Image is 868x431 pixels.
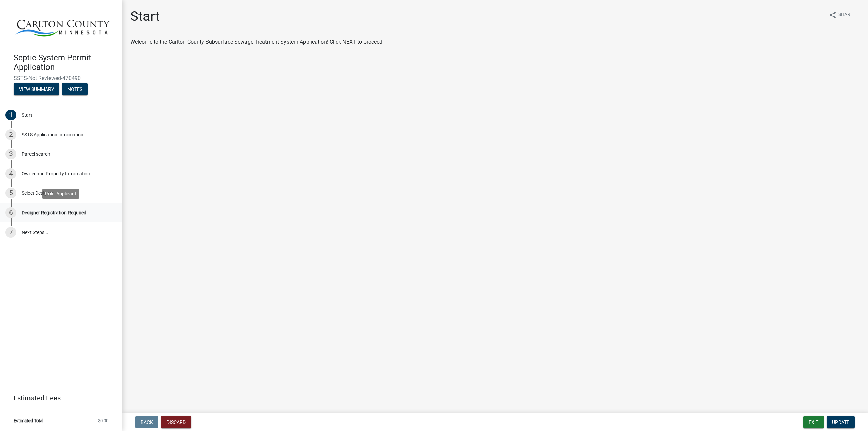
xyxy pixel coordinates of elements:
[803,416,824,428] button: Exit
[5,129,16,140] div: 2
[832,419,849,425] span: Update
[5,149,16,159] div: 3
[22,191,54,195] div: Select Designer
[22,113,32,117] div: Start
[22,210,86,215] div: Designer Registration Required
[14,53,117,73] h4: Septic System Permit Application
[141,419,153,425] span: Back
[14,75,108,81] span: SSTS-Not Reviewed-470490
[130,38,860,46] div: Welcome to the Carlton County Subsurface Sewage Treatment System Application! Click NEXT to proceed.
[62,87,88,92] wm-modal-confirm: Notes
[5,168,16,179] div: 4
[98,418,108,423] span: $0.00
[823,8,859,21] button: shareShare
[130,8,160,24] h1: Start
[838,11,853,19] span: Share
[135,416,158,428] button: Back
[5,110,16,120] div: 1
[827,416,855,428] button: Update
[829,11,837,19] i: share
[14,87,59,92] wm-modal-confirm: Summary
[14,83,59,95] button: View Summary
[5,188,16,198] div: 5
[22,152,50,156] div: Parcel search
[22,132,83,137] div: SSTS Application Information
[62,83,88,95] button: Notes
[5,227,16,238] div: 7
[14,7,111,46] img: Carlton County, Minnesota
[14,418,43,423] span: Estimated Total
[161,416,191,428] button: Discard
[42,189,79,199] div: Role: Applicant
[22,171,90,176] div: Owner and Property Information
[5,391,111,405] a: Estimated Fees
[5,207,16,218] div: 6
